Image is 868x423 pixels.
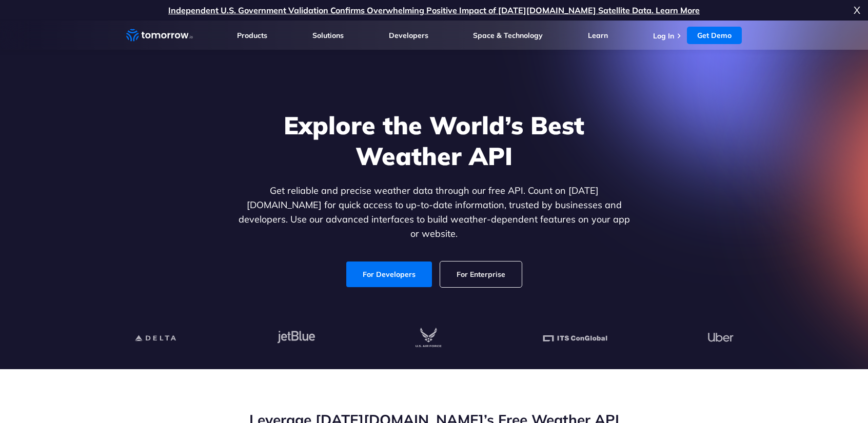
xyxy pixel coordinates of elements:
a: Learn [588,31,608,40]
p: Get reliable and precise weather data through our free API. Count on [DATE][DOMAIN_NAME] for quic... [236,184,632,241]
a: Independent U.S. Government Validation Confirms Overwhelming Positive Impact of [DATE][DOMAIN_NAM... [168,5,700,15]
a: Space & Technology [473,31,543,40]
a: Log In [653,31,674,41]
a: For Enterprise [440,261,522,287]
a: Products [237,31,267,40]
h1: Explore the World’s Best Weather API [236,110,632,171]
a: Developers [389,31,428,40]
a: Home link [126,28,193,43]
a: Get Demo [687,27,742,44]
a: For Developers [346,261,432,287]
a: Solutions [312,31,344,40]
